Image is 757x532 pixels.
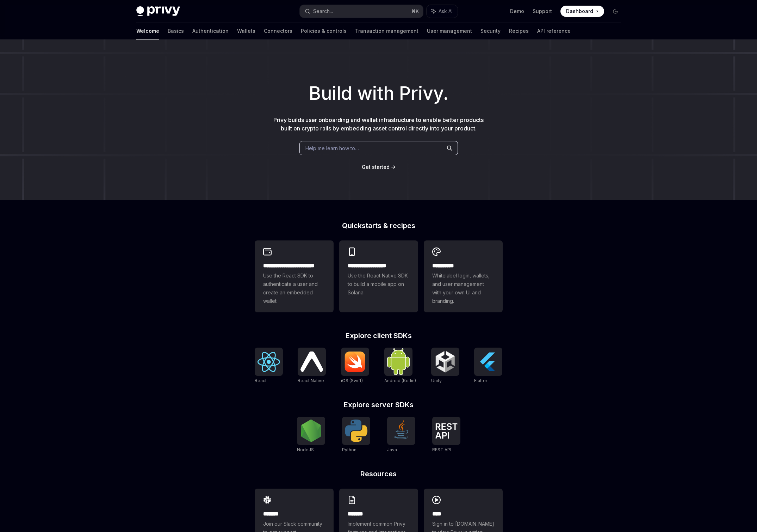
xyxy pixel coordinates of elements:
[510,8,524,15] a: Demo
[136,6,180,16] img: dark logo
[424,240,503,312] a: **** *****Whitelabel login, wallets, and user management with your own UI and branding.
[355,23,418,39] a: Transaction management
[434,350,457,373] img: Unity
[427,23,472,39] a: User management
[566,8,593,15] span: Dashboard
[432,271,494,305] span: Whitelabel login, wallets, and user management with your own UI and branding.
[439,8,453,15] span: Ask AI
[411,8,419,14] span: ⌘ K
[387,348,410,375] img: Android (Kotlin)
[509,23,529,39] a: Recipes
[474,378,487,383] span: Flutter
[298,348,326,384] a: React NativeReact Native
[255,348,283,384] a: ReactReact
[313,7,333,16] div: Search...
[387,417,415,453] a: JavaJava
[610,6,621,17] button: Toggle dark mode
[533,8,552,15] a: Support
[257,352,280,372] img: React
[305,145,359,152] span: Help me learn how to…
[297,447,314,452] span: NodeJS
[362,164,390,170] span: Get started
[390,420,412,442] img: Java
[560,6,604,17] a: Dashboard
[301,23,347,39] a: Policies & controls
[387,447,397,452] span: Java
[345,420,367,442] img: Python
[348,271,410,297] span: Use the React Native SDK to build a mobile app on Solana.
[344,351,366,372] img: iOS (Swift)
[255,401,503,408] h2: Explore server SDKs
[339,240,418,312] a: **** **** **** ***Use the React Native SDK to build a mobile app on Solana.
[192,23,229,39] a: Authentication
[477,350,500,373] img: Flutter
[427,5,458,18] button: Ask AI
[237,23,255,39] a: Wallets
[298,378,324,383] span: React Native
[341,378,363,383] span: iOS (Swift)
[432,417,460,453] a: REST APIREST API
[255,378,267,383] span: React
[341,348,369,384] a: iOS (Swift)iOS (Swift)
[384,378,416,383] span: Android (Kotlin)
[264,23,292,39] a: Connectors
[300,351,323,372] img: React Native
[255,470,503,477] h2: Resources
[168,23,184,39] a: Basics
[263,271,325,305] span: Use the React SDK to authenticate a user and create an embedded wallet.
[432,447,451,452] span: REST API
[342,447,356,452] span: Python
[537,23,571,39] a: API reference
[431,348,459,384] a: UnityUnity
[342,417,370,453] a: PythonPython
[297,417,325,453] a: NodeJSNodeJS
[431,378,442,383] span: Unity
[273,116,484,132] span: Privy builds user onboarding and wallet infrastructure to enable better products built on crypto ...
[474,348,502,384] a: FlutterFlutter
[136,23,159,39] a: Welcome
[255,222,503,229] h2: Quickstarts & recipes
[435,423,458,439] img: REST API
[480,23,501,39] a: Security
[300,5,423,18] button: Search...⌘K
[11,80,746,107] h1: Build with Privy.
[362,164,390,171] a: Get started
[300,420,322,442] img: NodeJS
[384,348,416,384] a: Android (Kotlin)Android (Kotlin)
[255,332,503,339] h2: Explore client SDKs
